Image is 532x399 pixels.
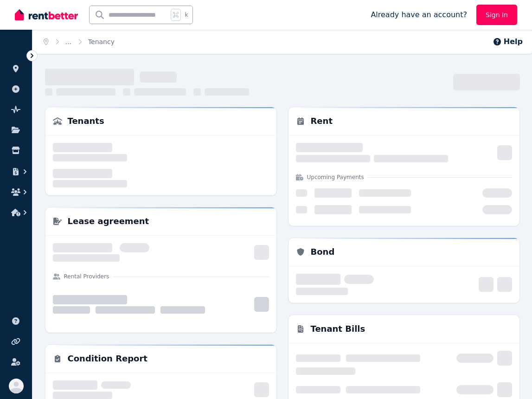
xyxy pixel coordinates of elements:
h3: Bond [311,245,335,258]
button: Help [493,36,523,47]
a: Tenancy [88,38,115,45]
span: ... [65,37,71,46]
h3: Rent [311,115,333,128]
nav: Breadcrumb [32,30,126,54]
h3: Lease agreement [68,215,149,228]
a: Sign In [476,5,517,25]
h3: Tenants [68,115,104,128]
span: k [185,11,188,19]
h4: Rental Providers [64,273,109,280]
h3: Condition Report [68,352,147,365]
h3: Tenant Bills [311,322,365,335]
span: Already have an account? [371,9,467,20]
h4: Upcoming Payments [307,174,364,181]
img: RentBetter [15,8,78,22]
